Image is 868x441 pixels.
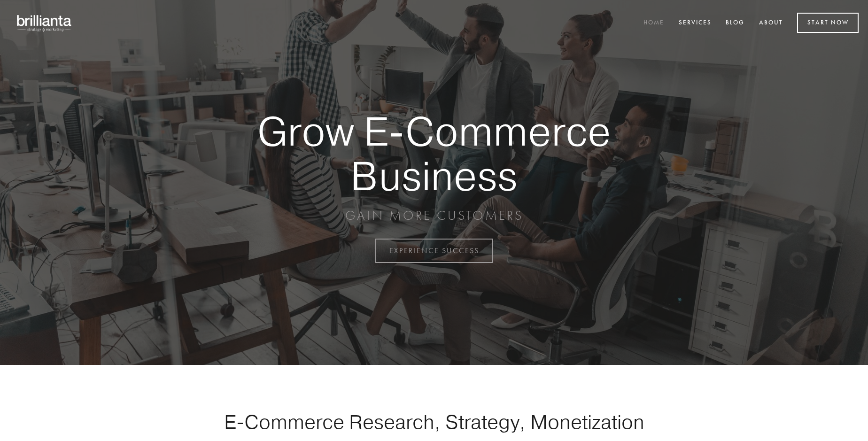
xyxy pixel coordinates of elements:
strong: Grow E-Commerce Business [225,109,643,198]
a: EXPERIENCE SUCCESS [375,239,493,263]
a: Blog [720,15,751,31]
h1: E-Commerce Research, Strategy, Monetization [194,410,674,433]
a: Home [637,15,670,31]
a: About [753,15,789,31]
img: brillianta - research, strategy, marketing [9,9,80,37]
a: Start Now [797,13,859,33]
p: GAIN MORE CUSTOMERS [225,207,643,224]
a: Services [673,15,718,31]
